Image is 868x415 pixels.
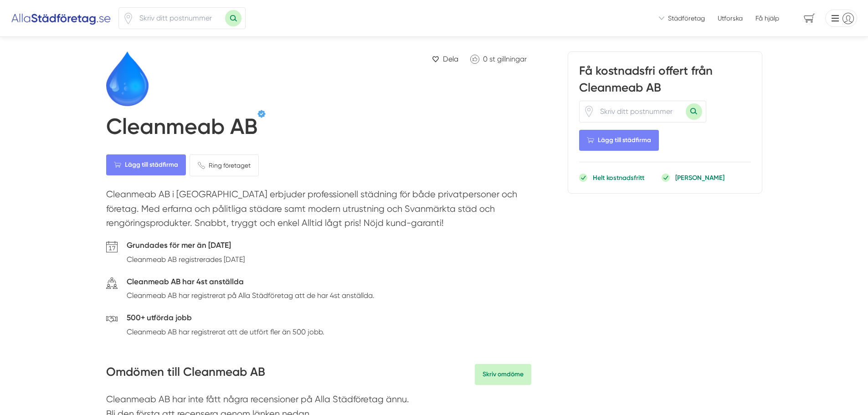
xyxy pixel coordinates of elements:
[11,11,111,26] img: Alla Städföretag
[579,130,659,151] : Lägg till städfirma
[797,10,822,26] span: navigation-cart
[755,14,779,23] span: Få hjälp
[593,173,644,182] p: Helt kostnadsfritt
[579,63,751,100] h3: Få kostnadsfri offert från Cleanmeab AB
[583,106,595,117] span: Klicka för att använda din position.
[106,113,257,143] h1: Cleanmeab AB
[668,14,705,23] span: Städföretag
[127,254,245,265] p: Cleanmeab AB registrerades [DATE]
[127,312,324,326] h5: 500+ utförda jobb
[595,101,686,122] input: Skriv ditt postnummer
[466,51,531,67] a: Klicka för att gilla Cleanmeab AB
[106,187,531,235] p: Cleanmeab AB i [GEOGRAPHIC_DATA] erbjuder professionell städning för både privatpersoner och före...
[225,10,241,26] button: Sök med postnummer
[686,103,702,120] button: Sök med postnummer
[127,239,245,254] h5: Grundades för mer än [DATE]
[106,364,265,385] h3: Omdömen till Cleanmeab AB
[428,51,462,67] a: Dela
[123,13,134,24] span: Klicka för att använda din position.
[190,154,259,176] a: Ring företaget
[583,106,595,117] svg: Pin / Karta
[257,110,266,118] span: Verifierat av Nasim
[718,14,743,23] a: Utforska
[127,290,375,301] p: Cleanmeab AB har registrerat på Alla Städföretag att de har 4st anställda.
[489,55,527,63] span: st gillningar
[127,276,375,290] h5: Cleanmeab AB har 4st anställda
[106,154,186,175] : Lägg till städfirma
[106,51,206,106] img: Logotyp Cleanmeab AB
[443,53,458,65] span: Dela
[134,8,225,29] input: Skriv ditt postnummer
[209,160,251,170] span: Ring företaget
[475,364,531,385] a: Skriv omdöme
[127,326,324,338] p: Cleanmeab AB har registrerat att de utfört fler än 500 jobb.
[675,173,724,182] p: [PERSON_NAME]
[123,13,134,24] svg: Pin / Karta
[483,55,488,63] span: 0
